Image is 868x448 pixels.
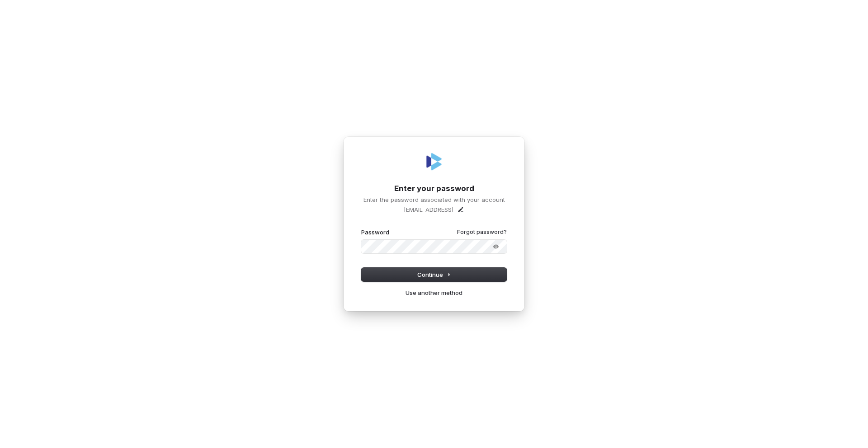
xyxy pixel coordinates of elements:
[361,196,507,204] p: Enter the password associated with your account
[361,228,389,236] label: Password
[487,241,505,252] button: Show password
[404,205,453,214] p: [EMAIL_ADDRESS]
[406,289,462,297] a: Use another method
[423,151,445,173] img: Coverbase
[417,271,451,279] span: Continue
[361,183,507,194] h1: Enter your password
[457,229,507,236] a: Forgot password?
[361,268,507,281] button: Continue
[457,206,464,213] button: Edit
